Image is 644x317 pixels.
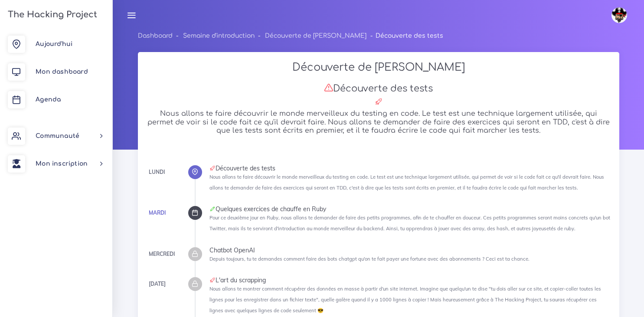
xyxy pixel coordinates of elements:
div: Lundi [149,167,165,177]
span: Agenda [36,96,61,103]
h2: Découverte de [PERSON_NAME] [147,61,610,74]
li: Découverte des tests [366,30,443,41]
h5: Nous allons te faire découvrir le monde merveilleux du testing en code. Le test est une technique... [147,110,610,134]
div: Mercredi [149,249,175,259]
div: Quelques exercices de chauffe en Ruby [209,206,610,212]
h3: The Hacking Project [5,10,97,20]
small: Nous allons te faire découvrir le monde merveilleux du testing en code. Le test est une technique... [209,174,604,191]
a: Dashboard [138,33,173,39]
a: Mardi [149,209,166,216]
a: Découverte de [PERSON_NAME] [265,33,366,39]
div: Chatbot OpenAI [209,247,610,253]
span: Aujourd'hui [36,41,72,47]
div: Découverte des tests [209,165,610,171]
div: [DATE] [149,279,166,289]
div: L'art du scrapping [209,277,610,283]
span: Mon dashboard [36,69,88,75]
a: Semaine d'introduction [183,33,255,39]
small: Pour ce deuxième jour en Ruby, nous allons te demander de faire des petits programmes, afin de te... [209,215,610,232]
h3: Découverte des tests [147,83,610,94]
img: avatar [611,7,627,23]
small: Depuis toujours, tu te demandes comment faire des bots chatgpt qu'on te fait payer une fortune av... [209,256,530,262]
small: Nous allons te montrer comment récupérer des données en masse à partir d'un site internet. Imagin... [209,286,601,314]
span: Communauté [36,133,79,139]
span: Mon inscription [36,160,88,167]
